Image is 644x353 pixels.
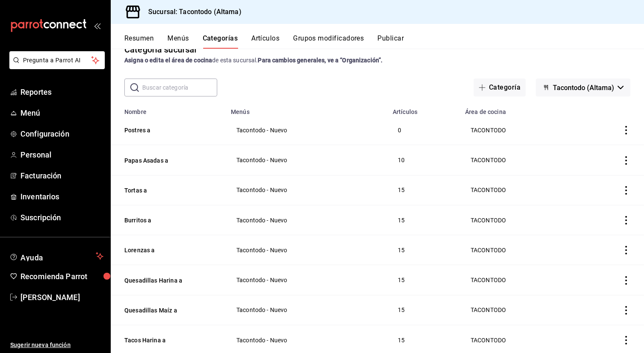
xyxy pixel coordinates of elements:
[388,115,460,145] td: 0
[20,212,103,223] span: Suscripción
[6,62,105,71] a: Pregunta a Parrot AI
[20,107,103,119] span: Menú
[471,307,566,313] span: TACONTODO
[251,34,279,49] button: Artículos
[124,216,210,225] button: Burritos a
[124,306,210,315] button: Quesadillas Maíz a
[236,187,377,193] span: Tacontodo - Nuevo
[622,156,630,165] button: actions
[622,126,630,134] button: actions
[20,86,103,98] span: Reportes
[9,51,105,69] button: Pregunta a Parrot AI
[377,34,404,49] button: Publicar
[622,306,630,315] button: actions
[142,79,217,96] input: Buscar categoría
[622,216,630,225] button: actions
[388,265,460,295] td: 15
[167,34,189,49] button: Menús
[622,336,630,344] button: actions
[20,251,92,261] span: Ayuda
[20,149,103,160] span: Personal
[471,187,566,193] span: TACONTODO
[226,103,388,115] th: Menús
[471,127,566,133] span: TACONTODO
[20,191,103,202] span: Inventarios
[124,56,630,65] div: de esta sucursal.
[124,34,154,49] button: Resumen
[203,34,238,49] button: Categorías
[258,57,382,64] strong: Para cambios generales, ve a “Organización”.
[474,79,526,96] button: Categoría
[124,156,210,165] button: Papas Asadas a
[471,157,566,163] span: TACONTODO
[94,22,101,29] button: open_drawer_menu
[20,271,103,282] span: Recomienda Parrot
[388,295,460,325] td: 15
[236,157,377,163] span: Tacontodo - Nuevo
[20,128,103,140] span: Configuración
[236,217,377,223] span: Tacontodo - Nuevo
[471,217,566,223] span: TACONTODO
[622,186,630,195] button: actions
[388,103,460,115] th: Artículos
[124,276,210,285] button: Quesadillas Harina a
[388,205,460,235] td: 15
[141,7,241,17] h3: Sucursal: Tacontodo (Altama)
[236,127,377,133] span: Tacontodo - Nuevo
[124,43,196,56] div: Categoría sucursal
[536,79,630,96] button: Tacontodo (Altama)
[388,235,460,265] td: 15
[471,247,566,253] span: TACONTODO
[553,84,614,92] span: Tacontodo (Altama)
[23,56,92,65] span: Pregunta a Parrot AI
[471,277,566,283] span: TACONTODO
[124,246,210,254] button: Lorenzas a
[20,292,103,303] span: [PERSON_NAME]
[124,126,210,134] button: Postres a
[124,34,644,49] div: navigation tabs
[236,307,377,313] span: Tacontodo - Nuevo
[20,170,103,181] span: Facturación
[460,103,577,115] th: Área de cocina
[388,145,460,175] td: 10
[622,246,630,254] button: actions
[124,336,210,344] button: Tacos Harina a
[622,276,630,285] button: actions
[388,175,460,205] td: 15
[124,186,210,195] button: Tortas a
[111,103,226,115] th: Nombre
[124,57,212,64] strong: Asigna o edita el área de cocina
[293,34,364,49] button: Grupos modificadores
[236,337,377,343] span: Tacontodo - Nuevo
[10,341,103,350] span: Sugerir nueva función
[236,247,377,253] span: Tacontodo - Nuevo
[236,277,377,283] span: Tacontodo - Nuevo
[471,337,566,343] span: TACONTODO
